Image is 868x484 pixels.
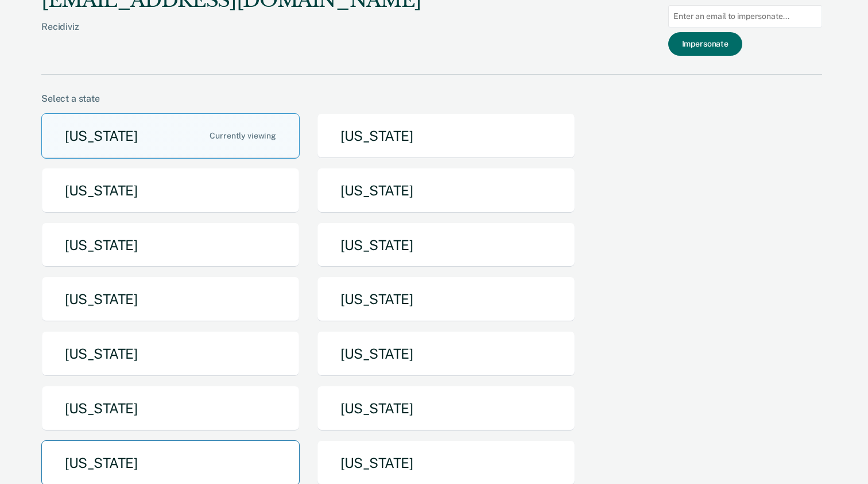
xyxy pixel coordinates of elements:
[317,276,575,322] button: [US_STATE]
[41,331,300,377] button: [US_STATE]
[41,386,300,431] button: [US_STATE]
[668,32,742,56] button: Impersonate
[317,331,575,377] button: [US_STATE]
[41,222,300,268] button: [US_STATE]
[41,21,421,51] div: Recidiviz
[41,168,300,213] button: [US_STATE]
[317,222,575,268] button: [US_STATE]
[317,168,575,213] button: [US_STATE]
[317,113,575,159] button: [US_STATE]
[41,113,300,159] button: [US_STATE]
[41,93,822,104] div: Select a state
[317,386,575,431] button: [US_STATE]
[41,276,300,322] button: [US_STATE]
[668,5,822,28] input: Enter an email to impersonate...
